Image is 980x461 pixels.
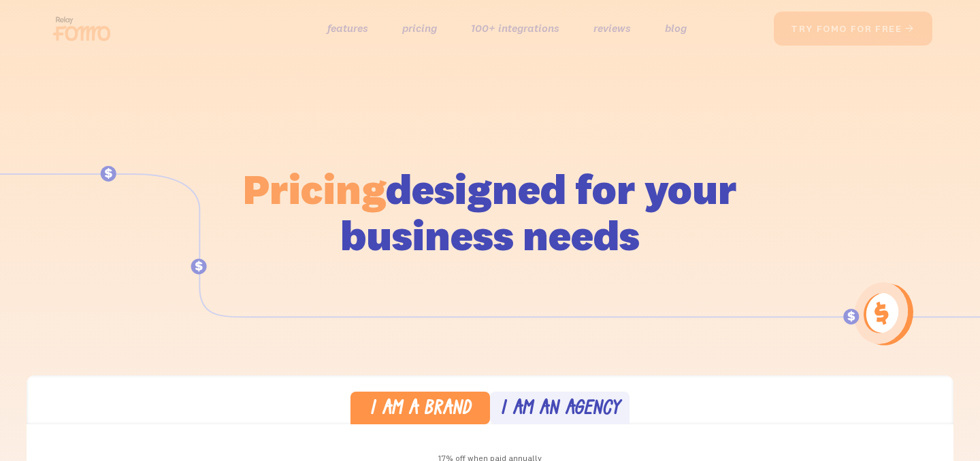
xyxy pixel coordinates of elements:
div: I am a brand [370,400,471,420]
a: pricing [402,18,437,38]
a: 100+ integrations [471,18,559,38]
div: I am an agency [500,400,620,420]
a: features [327,18,368,38]
a: try fomo for free [774,12,932,46]
h1: designed for your business needs [242,166,738,258]
a: reviews [593,18,631,38]
span:  [904,22,915,35]
a: blog [665,18,687,38]
span: Pricing [243,163,386,215]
